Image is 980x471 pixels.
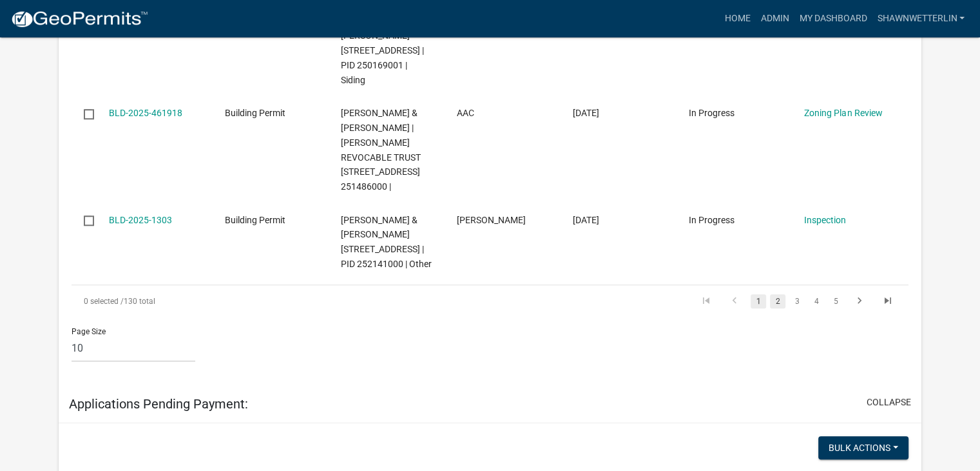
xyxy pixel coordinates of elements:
span: Building Permit [225,108,285,118]
span: 08/11/2025 [572,108,599,118]
a: Home [719,6,755,31]
span: Sarah Larson [456,215,525,225]
div: 130 total [72,285,401,317]
a: Inspection [804,215,846,225]
span: 08/07/2025 [572,215,599,225]
a: BLD-2025-461918 [109,108,182,118]
button: Bulk Actions [818,436,908,459]
span: In Progress [688,108,734,118]
a: go to next page [847,294,872,308]
a: go to first page [694,294,718,308]
h5: Applications Pending Payment: [69,396,248,412]
a: ShawnWetterlin [872,6,970,31]
a: go to previous page [722,294,747,308]
button: collapse [867,396,911,409]
a: 4 [809,294,824,308]
li: page 5 [826,290,845,312]
span: AAC [456,108,474,118]
a: Admin [755,6,794,31]
a: 2 [770,294,785,308]
li: page 3 [787,290,807,312]
span: 0 selected / [84,297,124,306]
a: BLD-2025-1303 [109,215,172,225]
a: My Dashboard [794,6,872,31]
span: BLACK, ALAN & PAMELA TRUSTS | PAMELA J BLACK REVOCABLE TRUST 177 MC INTOSH RD E, Houston County |... [341,108,421,192]
li: page 1 [749,290,768,312]
li: page 4 [807,290,826,312]
span: In Progress [688,215,734,225]
a: 1 [751,294,766,308]
a: Zoning Plan Review [804,108,882,118]
li: page 2 [768,290,787,312]
a: 3 [789,294,805,308]
a: go to last page [876,294,900,308]
span: PETRY, BRIAN & JENNIFER 625 2ND ST N, Houston County | PID 250169001 | Siding [341,16,424,85]
a: 5 [828,294,843,308]
span: JENSEN, JEFFREY & SANDRA 1520 VALLEY LN, Houston County | PID 252141000 | Other [341,215,432,269]
span: Building Permit [225,215,285,225]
